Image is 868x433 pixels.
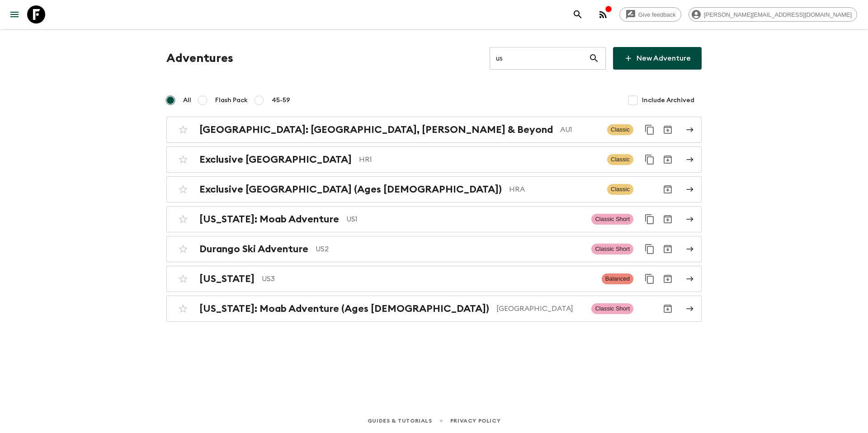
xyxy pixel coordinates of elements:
[619,7,681,22] a: Give feedback
[496,303,584,314] p: [GEOGRAPHIC_DATA]
[166,49,233,67] h1: Adventures
[199,303,489,315] h2: [US_STATE]: Moab Adventure (Ages [DEMOGRAPHIC_DATA])
[699,11,857,18] span: [PERSON_NAME][EMAIL_ADDRESS][DOMAIN_NAME]
[689,7,857,22] div: [PERSON_NAME][EMAIL_ADDRESS][DOMAIN_NAME]
[560,124,600,135] p: AU1
[607,184,633,195] span: Classic
[659,121,677,139] button: Archive
[641,270,659,288] button: Duplicate for 45-59
[316,244,584,254] p: US2
[659,300,677,318] button: Archive
[659,240,677,258] button: Archive
[509,184,600,195] p: HRA
[166,236,702,262] a: Durango Ski AdventureUS2Classic ShortDuplicate for 45-59Archive
[633,11,681,18] span: Give feedback
[166,266,702,292] a: [US_STATE]US3BalancedDuplicate for 45-59Archive
[215,96,248,105] span: Flash Pack
[602,273,633,284] span: Balanced
[659,151,677,169] button: Archive
[659,270,677,288] button: Archive
[591,303,633,314] span: Classic Short
[641,151,659,169] button: Duplicate for 45-59
[641,240,659,258] button: Duplicate for 45-59
[199,184,502,195] h2: Exclusive [GEOGRAPHIC_DATA] (Ages [DEMOGRAPHIC_DATA])
[199,154,352,165] h2: Exclusive [GEOGRAPHIC_DATA]
[607,154,633,165] span: Classic
[199,124,553,136] h2: [GEOGRAPHIC_DATA]: [GEOGRAPHIC_DATA], [PERSON_NAME] & Beyond
[368,416,432,426] a: Guides & Tutorials
[591,244,633,254] span: Classic Short
[166,117,702,143] a: [GEOGRAPHIC_DATA]: [GEOGRAPHIC_DATA], [PERSON_NAME] & BeyondAU1ClassicDuplicate for 45-59Archive
[262,273,594,284] p: US3
[166,296,702,322] a: [US_STATE]: Moab Adventure (Ages [DEMOGRAPHIC_DATA])[GEOGRAPHIC_DATA]Classic ShortArchive
[613,47,702,70] a: New Adventure
[490,46,589,71] input: e.g. AR1, Argentina
[659,180,677,198] button: Archive
[591,214,633,225] span: Classic Short
[641,210,659,228] button: Duplicate for 45-59
[569,5,587,24] button: search adventures
[166,206,702,232] a: [US_STATE]: Moab AdventureUS1Classic ShortDuplicate for 45-59Archive
[642,96,694,105] span: Include Archived
[199,213,339,225] h2: [US_STATE]: Moab Adventure
[607,124,633,135] span: Classic
[199,273,255,285] h2: [US_STATE]
[641,121,659,139] button: Duplicate for 45-59
[166,176,702,202] a: Exclusive [GEOGRAPHIC_DATA] (Ages [DEMOGRAPHIC_DATA])HRAClassicArchive
[450,416,500,426] a: Privacy Policy
[166,146,702,173] a: Exclusive [GEOGRAPHIC_DATA]HR1ClassicDuplicate for 45-59Archive
[272,96,290,105] span: 45-59
[359,154,600,165] p: HR1
[5,5,24,24] button: menu
[183,96,191,105] span: All
[659,210,677,228] button: Archive
[199,243,308,255] h2: Durango Ski Adventure
[346,214,584,225] p: US1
